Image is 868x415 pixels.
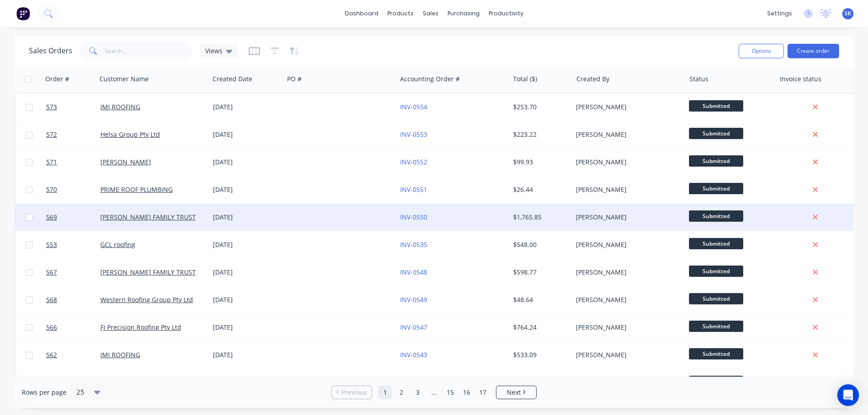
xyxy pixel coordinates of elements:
[22,388,66,397] span: Rows per page
[213,130,280,139] div: [DATE]
[205,46,222,56] span: Views
[460,386,473,399] a: Page 16
[689,238,743,249] span: Submitted
[576,323,676,332] div: [PERSON_NAME]
[45,75,69,84] div: Order #
[513,103,566,112] div: $253.70
[788,44,839,58] button: Create order
[100,350,140,359] a: IMI ROOFING
[576,158,676,167] div: [PERSON_NAME]
[400,323,427,331] a: INV-0547
[213,185,280,194] div: [DATE]
[513,268,566,277] div: $598.77
[100,130,160,139] a: Helsa Group Pty Ltd
[689,210,743,222] span: Submitted
[287,75,302,84] div: PO #
[46,341,100,368] a: 562
[400,213,427,221] a: INV-0550
[576,130,676,139] div: [PERSON_NAME]
[105,42,193,60] input: Search...
[400,185,427,194] a: INV-0551
[46,369,100,396] a: 564
[496,388,536,397] a: Next page
[689,348,743,359] span: Submitted
[513,323,566,332] div: $764.24
[29,47,72,55] h1: Sales Orders
[46,213,57,222] span: 569
[46,121,100,148] a: 572
[689,75,708,84] div: Status
[400,75,460,84] div: Accounting Order #
[689,155,743,167] span: Submitted
[213,158,280,167] div: [DATE]
[400,103,427,111] a: INV-0554
[100,213,196,221] a: [PERSON_NAME] FAMILY TRUST
[576,295,676,304] div: [PERSON_NAME]
[513,158,566,167] div: $99.93
[513,75,537,84] div: Total ($)
[427,386,441,399] a: Jump forward
[378,386,392,399] a: Page 1 is your current page
[418,7,443,20] div: sales
[46,185,57,194] span: 570
[395,386,408,399] a: Page 2
[576,240,676,249] div: [PERSON_NAME]
[100,268,196,276] a: [PERSON_NAME] FAMILY TRUST
[689,100,743,112] span: Submitted
[46,350,57,359] span: 562
[576,213,676,222] div: [PERSON_NAME]
[739,44,784,58] button: Options
[46,268,57,277] span: 567
[212,75,252,84] div: Created Date
[332,388,372,397] a: Previous page
[46,286,100,313] a: 568
[46,240,57,249] span: 553
[576,103,676,112] div: [PERSON_NAME]
[100,240,135,249] a: GCL roofing
[383,7,418,20] div: products
[46,158,57,167] span: 571
[443,386,457,399] a: Page 15
[513,130,566,139] div: $223.22
[576,75,609,84] div: Created By
[46,149,100,176] a: 571
[46,103,57,112] span: 573
[46,231,100,258] a: 553
[46,176,100,203] a: 570
[689,376,743,387] span: Submitted
[400,158,427,166] a: INV-0552
[411,386,425,399] a: Page 3
[400,350,427,359] a: INV-0543
[400,130,427,139] a: INV-0553
[46,130,57,139] span: 572
[100,103,140,111] a: IMI ROOFING
[484,7,528,20] div: productivity
[689,128,743,139] span: Submitted
[46,204,100,231] a: 569
[689,266,743,277] span: Submitted
[46,314,100,341] a: 566
[844,9,851,18] span: SK
[400,295,427,304] a: INV-0549
[689,183,743,194] span: Submitted
[513,240,566,249] div: $548.00
[16,7,30,20] img: Factory
[100,295,193,304] a: Western Roofing Group Pty Ltd
[576,185,676,194] div: [PERSON_NAME]
[689,321,743,332] span: Submitted
[341,388,367,397] span: Previous
[213,350,280,359] div: [DATE]
[507,388,521,397] span: Next
[400,240,427,249] a: INV-0535
[513,185,566,194] div: $26.44
[213,268,280,277] div: [DATE]
[443,7,484,20] div: purchasing
[100,323,181,331] a: FJ Precision Roofing Pty Ltd
[476,386,490,399] a: Page 17
[213,213,280,222] div: [DATE]
[46,323,57,332] span: 566
[837,384,859,406] div: Open Intercom Messenger
[99,75,149,84] div: Customer Name
[213,103,280,112] div: [DATE]
[513,350,566,359] div: $533.09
